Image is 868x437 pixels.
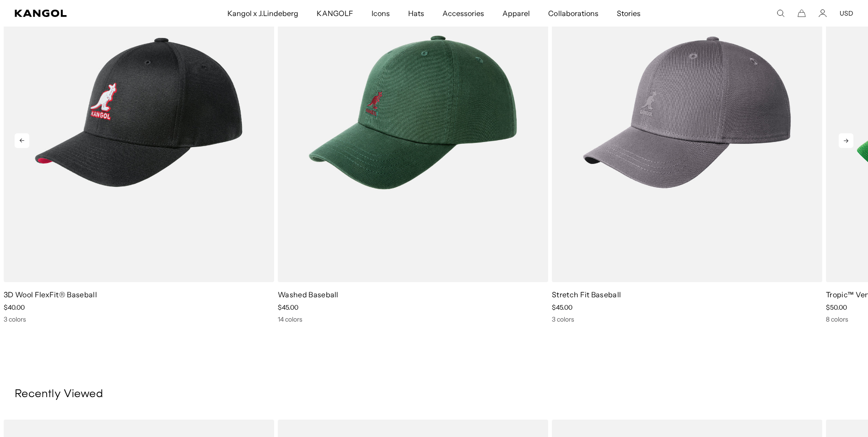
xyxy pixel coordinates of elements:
[552,290,621,299] a: Stretch Fit Baseball
[552,303,572,311] span: $45.00
[278,303,298,311] span: $45.00
[4,303,25,311] span: $40.00
[552,315,822,323] div: 3 colors
[826,303,847,311] span: $50.00
[15,388,853,401] h3: Recently Viewed
[4,315,274,323] div: 3 colors
[840,9,853,17] button: USD
[278,315,548,323] div: 14 colors
[798,9,806,17] button: Cart
[15,10,151,17] a: Kangol
[4,290,97,299] a: 3D Wool FlexFit® Baseball
[776,9,785,17] summary: Search here
[819,9,827,17] a: Account
[278,290,339,299] a: Washed Baseball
